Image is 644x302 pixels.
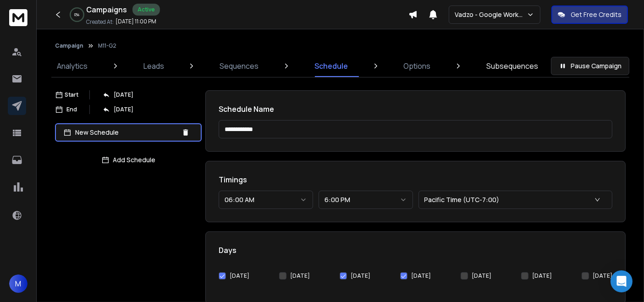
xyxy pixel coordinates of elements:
[398,55,436,77] a: Options
[403,60,430,71] p: Options
[220,60,259,71] p: Sequences
[611,270,633,292] div: Open Intercom Messenger
[55,42,83,49] button: Campaign
[486,60,538,71] p: Subsequences
[219,174,612,185] h1: Timings
[114,91,133,99] p: [DATE]
[75,128,178,137] p: New Schedule
[116,18,156,25] p: [DATE] 11:00 PM
[57,60,88,71] p: Analytics
[114,106,133,113] p: [DATE]
[230,272,249,280] label: [DATE]
[55,151,202,169] button: Add Schedule
[9,275,28,293] button: M
[551,57,629,75] button: Pause Campaign
[571,10,622,19] p: Get Free Credits
[219,104,612,115] h1: Schedule Name
[143,60,164,71] p: Leads
[138,55,170,77] a: Leads
[219,191,313,209] button: 06:00 AM
[66,106,77,113] p: End
[551,5,628,24] button: Get Free Credits
[593,272,612,280] label: [DATE]
[75,12,80,17] p: 0 %
[98,42,116,49] p: M11-G2
[455,10,527,19] p: Vadzo - Google Workspace
[219,245,612,256] h1: Days
[532,272,552,280] label: [DATE]
[290,272,310,280] label: [DATE]
[351,272,370,280] label: [DATE]
[411,272,431,280] label: [DATE]
[314,60,348,71] p: Schedule
[86,4,127,15] h1: Campaigns
[319,191,413,209] button: 6:00 PM
[65,91,79,99] p: Start
[132,4,160,16] div: Active
[51,55,93,77] a: Analytics
[481,55,544,77] a: Subsequences
[214,55,264,77] a: Sequences
[309,55,353,77] a: Schedule
[424,195,503,204] p: Pacific Time (UTC-7:00)
[86,18,114,26] p: Created At:
[472,272,491,280] label: [DATE]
